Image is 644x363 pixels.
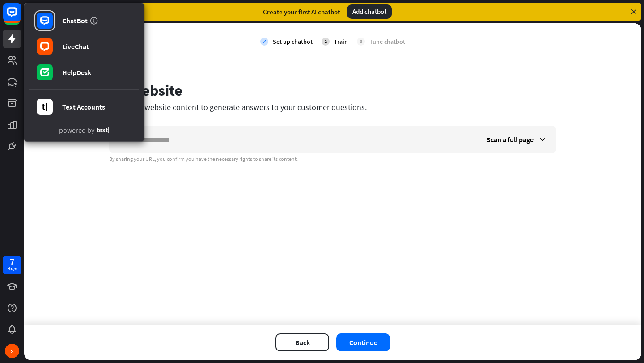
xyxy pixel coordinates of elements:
div: Tune chatbot [369,38,405,46]
button: Open LiveChat chat widget [7,4,34,30]
div: 2 [322,38,330,46]
div: 3 [357,38,365,46]
i: check [260,38,268,46]
div: S [5,344,19,358]
div: Create your first AI chatbot [263,8,340,16]
div: days [8,266,17,272]
div: 7 [10,258,14,266]
button: Back [275,333,329,351]
div: Website [129,81,182,100]
span: Scan a full page [487,135,534,144]
button: Continue [336,333,390,351]
div: Add chatbot [347,4,392,19]
div: Train [334,38,348,46]
a: 7 days [3,256,21,274]
div: Set up chatbot [273,38,313,46]
div: Scan your website content to generate answers to your customer questions. [109,102,556,112]
div: By sharing your URL, you confirm you have the necessary rights to share its content. [109,156,556,163]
